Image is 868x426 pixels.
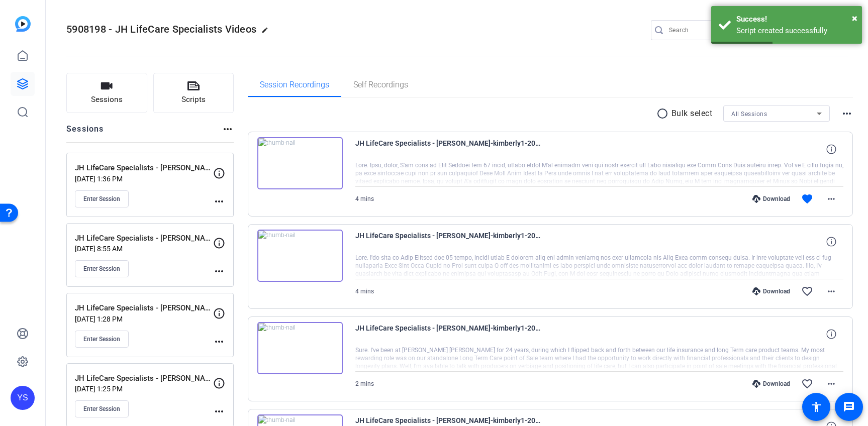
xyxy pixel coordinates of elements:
[747,287,795,295] div: Download
[75,302,213,314] p: JH LifeCare Specialists - [PERSON_NAME]
[83,195,120,203] span: Enter Session
[671,108,713,120] p: Bulk select
[75,245,213,253] p: [DATE] 8:55 AM
[222,123,234,135] mat-icon: more_horiz
[801,378,813,390] mat-icon: favorite_border
[257,230,343,282] img: thumb-nail
[75,373,213,384] p: JH LifeCare Specialists - [PERSON_NAME]
[83,405,120,413] span: Enter Session
[843,401,855,413] mat-icon: message
[669,24,759,36] input: Search
[11,386,35,410] div: YS
[736,14,854,25] div: Success!
[75,315,213,323] p: [DATE] 1:28 PM
[747,380,795,388] div: Download
[355,380,374,387] span: 2 mins
[852,12,857,24] span: ×
[213,405,225,417] mat-icon: more_horiz
[66,23,256,35] span: 5908198 - JH LifeCare Specialists Videos
[213,265,225,277] mat-icon: more_horiz
[75,162,213,174] p: JH LifeCare Specialists - [PERSON_NAME]
[181,94,206,105] span: Scripts
[801,193,813,205] mat-icon: favorite
[66,123,104,142] h2: Sessions
[83,265,120,273] span: Enter Session
[257,137,343,189] img: thumb-nail
[83,335,120,343] span: Enter Session
[825,193,837,205] mat-icon: more_horiz
[810,401,822,413] mat-icon: accessibility
[747,195,795,203] div: Download
[213,336,225,348] mat-icon: more_horiz
[825,285,837,297] mat-icon: more_horiz
[736,25,854,37] div: Script created successfully
[91,94,123,105] span: Sessions
[801,285,813,297] mat-icon: favorite_border
[75,175,213,183] p: [DATE] 1:36 PM
[852,11,857,26] button: Close
[261,27,273,39] mat-icon: edit
[825,378,837,390] mat-icon: more_horiz
[213,195,225,207] mat-icon: more_horiz
[257,322,343,374] img: thumb-nail
[656,108,671,120] mat-icon: radio_button_unchecked
[15,16,31,32] img: blue-gradient.svg
[75,385,213,393] p: [DATE] 1:25 PM
[75,233,213,244] p: JH LifeCare Specialists - [PERSON_NAME]
[841,108,853,120] mat-icon: more_horiz
[731,111,767,118] span: All Sessions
